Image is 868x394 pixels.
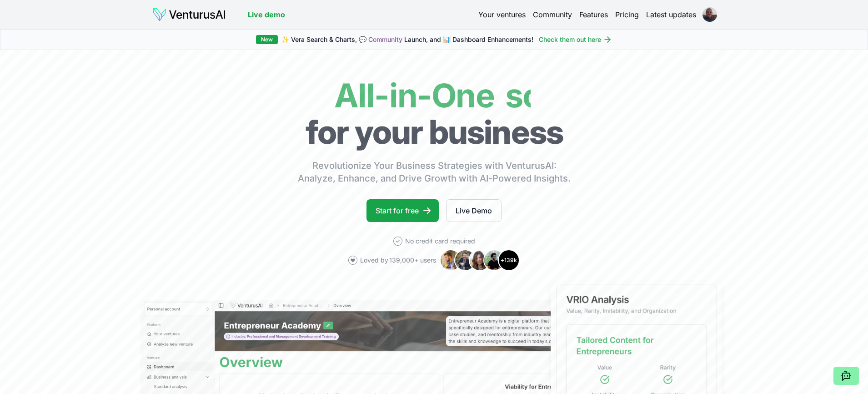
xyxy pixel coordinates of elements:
img: Avatar 4 [483,249,505,271]
a: Check them out here [539,35,612,44]
img: Avatar 3 [469,249,491,271]
a: Latest updates [646,9,696,20]
a: Live Demo [446,199,502,222]
img: Avatar 1 [440,249,462,271]
span: ✨ Vera Search & Charts, 💬 Launch, and 📊 Dashboard Enhancements! [281,35,533,44]
div: New [256,35,278,44]
a: Start for free [366,199,439,222]
a: Community [368,35,402,43]
a: Pricing [615,9,639,20]
a: Community [533,9,572,20]
a: Your ventures [478,9,526,20]
a: Features [579,9,608,20]
img: logo [152,7,226,22]
a: Live demo [248,9,285,20]
img: ACg8ocJCJ7wu60feO7bkmFlb6nfxsbb_XZ71o72C45eUC-ynGu8T6y0b6Q=s96-c [702,7,717,22]
img: Avatar 2 [454,249,476,271]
